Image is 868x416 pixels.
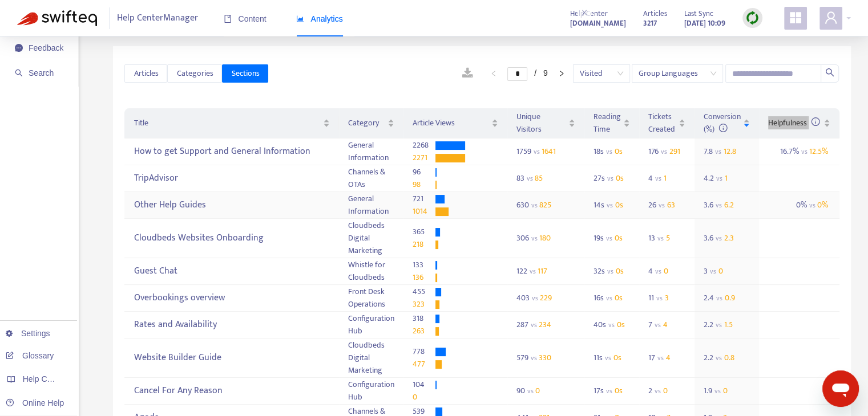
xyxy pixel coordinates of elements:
div: 96 [413,166,435,178]
span: vs [531,352,537,364]
div: 122 [516,265,575,278]
span: vs [531,199,538,211]
a: Settings [6,329,50,338]
div: 0 [413,391,435,403]
span: Article Views [413,117,489,129]
div: 721 [413,193,435,205]
div: 19 s [594,232,630,244]
span: 0 s [615,145,623,158]
th: Reading Time [584,108,639,138]
div: 14 s [594,199,630,211]
div: 0 % [768,197,830,214]
a: Glossary [6,351,54,360]
span: vs [716,352,722,364]
span: 2.3 [724,231,734,244]
span: vs [527,173,533,184]
strong: [DATE] 10:09 [684,17,725,30]
span: vs [655,266,661,277]
td: Configuration Hub [339,378,403,405]
div: 630 [516,199,575,211]
span: / [534,68,536,78]
span: 0 % [817,198,828,211]
span: vs [809,199,815,211]
span: Tickets Created [648,111,676,136]
div: 2268 [413,139,435,152]
div: 17 [648,352,671,364]
span: vs [606,385,612,397]
span: vs [657,233,664,244]
div: 2.4 [704,292,735,304]
span: 5 [666,231,670,244]
img: sync.dc5367851b00ba804db3.png [745,11,760,25]
span: Articles [134,67,158,80]
div: 263 [413,325,435,337]
div: 104 [413,378,435,391]
div: 403 [516,292,575,304]
li: Previous Page [485,67,503,80]
span: 291 [669,145,680,158]
span: left [490,70,497,77]
span: message [15,44,23,52]
div: Cancel For Any Reason [134,382,329,401]
div: 1759 [516,145,575,158]
span: 330 [539,351,551,364]
span: vs [716,292,722,304]
th: Unique Visitors [507,108,584,138]
span: vs [801,146,808,157]
span: Visited [580,65,623,82]
span: Helpfulness [768,116,820,129]
span: Categories [176,67,213,80]
span: 4 [666,351,671,364]
span: 0 [535,384,540,397]
td: Cloudbeds Digital Marketing [339,338,403,378]
span: user [824,11,838,25]
div: 17 s [594,385,630,397]
span: vs [606,292,612,304]
strong: 3217 [643,17,657,30]
span: vs [608,319,615,331]
span: book [224,15,232,23]
span: search [15,69,23,77]
span: vs [527,385,534,397]
div: 318 [413,312,435,325]
span: 85 [535,172,543,185]
span: area-chart [296,15,304,23]
span: 0 [723,384,728,397]
button: right [552,67,571,80]
strong: [DOMAIN_NAME] [570,17,626,30]
span: 117 [538,264,547,278]
div: 18 s [594,145,630,158]
span: vs [607,199,613,211]
a: Online Help [6,398,64,407]
span: Analytics [296,14,343,23]
div: How to get Support and General Information [134,142,329,161]
div: 579 [516,352,575,364]
div: 218 [413,238,435,251]
span: Help Centers [23,374,70,384]
iframe: Botón para iniciar la ventana de mensajería [822,370,859,407]
span: 12.5 % [809,145,828,158]
span: Help Center Manager [117,7,198,29]
div: 287 [516,319,575,331]
div: Rates and Availability [134,316,329,335]
span: Last Sync [684,7,713,20]
div: 176 [648,145,680,158]
td: Front Desk Operations [339,285,403,312]
span: close [577,6,592,19]
td: Cloudbeds Digital Marketing [339,219,403,258]
td: General Information [339,192,403,219]
div: 2.2 [704,352,734,364]
div: 7 [648,319,671,331]
span: Group Languages [639,65,716,82]
th: Article Views [403,108,507,138]
th: Title [124,108,338,138]
span: vs [606,233,612,244]
div: 4.2 [704,172,728,185]
div: 3.6 [704,199,734,211]
span: 825 [539,198,551,211]
button: Articles [124,64,167,83]
span: Articles [643,7,667,20]
li: Next Page [552,67,571,80]
span: 4 [663,318,668,331]
span: 0.8 [724,351,734,364]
